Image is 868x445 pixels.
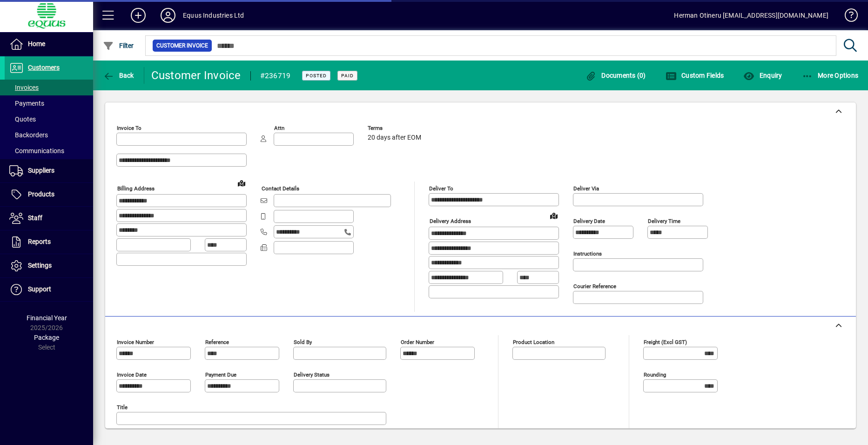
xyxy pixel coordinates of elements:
[341,73,354,79] span: Paid
[644,339,687,345] mat-label: Freight (excl GST)
[28,214,42,222] span: Staff
[274,125,284,131] mat-label: Attn
[117,125,141,131] mat-label: Invoice To
[573,283,616,290] mat-label: Courier Reference
[260,68,291,83] div: #236719
[800,67,861,84] button: More Options
[663,67,727,84] button: Custom Fields
[648,218,680,224] mat-label: Delivery time
[5,33,93,56] a: Home
[429,185,453,192] mat-label: Deliver To
[368,125,424,131] span: Terms
[5,183,93,206] a: Products
[34,334,59,341] span: Package
[5,159,93,182] a: Suppliers
[666,72,724,79] span: Custom Fields
[741,67,784,84] button: Enquiry
[546,208,561,223] a: View on map
[28,238,51,245] span: Reports
[28,167,54,174] span: Suppliers
[802,72,859,79] span: More Options
[205,339,229,345] mat-label: Reference
[5,111,93,127] a: Quotes
[513,339,554,345] mat-label: Product location
[5,127,93,143] a: Backorders
[101,37,136,54] button: Filter
[123,7,153,24] button: Add
[28,285,51,293] span: Support
[573,185,599,192] mat-label: Deliver via
[103,42,134,49] span: Filter
[5,95,93,111] a: Payments
[401,339,434,345] mat-label: Order number
[93,67,144,84] app-page-header-button: Back
[743,72,782,79] span: Enquiry
[234,175,249,190] a: View on map
[5,254,93,277] a: Settings
[583,67,648,84] button: Documents (0)
[585,72,646,79] span: Documents (0)
[9,131,48,139] span: Backorders
[27,314,67,322] span: Financial Year
[9,115,36,123] span: Quotes
[28,40,45,47] span: Home
[294,339,312,345] mat-label: Sold by
[644,371,666,378] mat-label: Rounding
[9,147,64,155] span: Communications
[306,73,327,79] span: Posted
[573,250,602,257] mat-label: Instructions
[101,67,136,84] button: Back
[151,68,241,83] div: Customer Invoice
[28,262,52,269] span: Settings
[5,143,93,159] a: Communications
[153,7,183,24] button: Profile
[205,371,236,378] mat-label: Payment due
[117,404,128,411] mat-label: Title
[103,72,134,79] span: Back
[674,8,828,23] div: Herman Otineru [EMAIL_ADDRESS][DOMAIN_NAME]
[183,8,244,23] div: Equus Industries Ltd
[294,371,330,378] mat-label: Delivery status
[156,41,208,50] span: Customer Invoice
[838,2,856,32] a: Knowledge Base
[28,190,54,198] span: Products
[117,339,154,345] mat-label: Invoice number
[9,84,39,91] span: Invoices
[368,134,421,142] span: 20 days after EOM
[5,230,93,254] a: Reports
[5,80,93,95] a: Invoices
[5,278,93,301] a: Support
[117,371,147,378] mat-label: Invoice date
[9,100,44,107] span: Payments
[5,207,93,230] a: Staff
[573,218,605,224] mat-label: Delivery date
[28,64,60,71] span: Customers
